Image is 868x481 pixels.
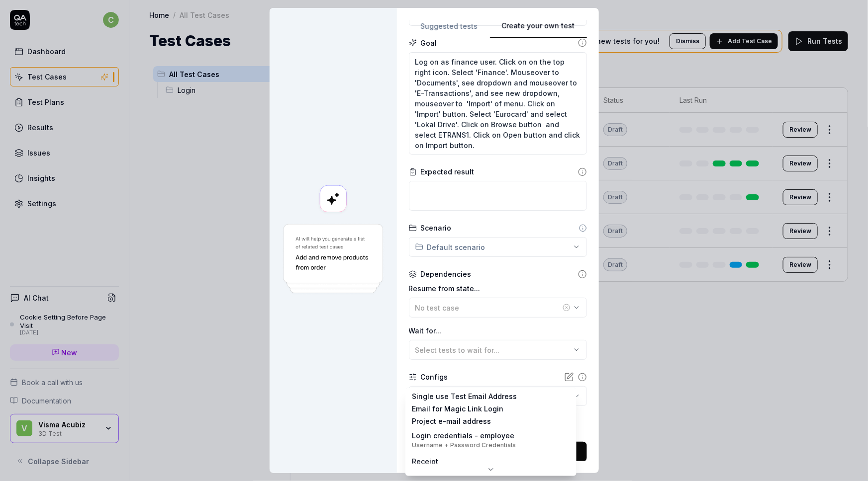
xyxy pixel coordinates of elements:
[412,416,491,426] div: Project e-mail address
[412,441,516,450] div: Username + Password Credentials
[412,456,445,476] div: Receipt
[412,391,517,401] div: Single use Test Email Address
[412,430,516,450] div: Login credentials - employee
[412,403,503,414] div: Email for Magic Link Login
